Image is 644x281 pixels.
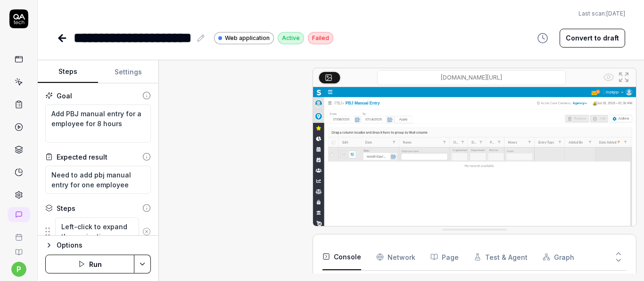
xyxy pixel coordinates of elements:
button: Options [45,240,151,251]
div: Suggestions [45,217,151,246]
button: Show all interative elements [601,70,616,85]
button: Run [45,255,134,273]
button: Open in full screen [616,70,631,85]
button: Convert to draft [560,29,625,48]
button: Page [430,244,459,270]
div: Expected result [57,152,107,162]
button: Remove step [139,222,154,241]
span: Web application [225,34,270,42]
a: Book a call with us [4,226,33,241]
time: [DATE] [606,10,625,17]
button: Graph [543,244,574,270]
div: Active [278,32,304,44]
div: Steps [57,203,75,213]
button: Test & Agent [474,244,528,270]
a: New conversation [8,207,30,222]
button: Steps [38,61,98,83]
a: Documentation [4,241,33,256]
a: Web application [214,32,274,44]
button: Settings [98,61,158,83]
button: Network [376,244,415,270]
button: Console [322,244,361,270]
div: Goal [57,91,72,101]
button: p [11,262,26,277]
span: Last scan: [578,9,625,18]
div: Options [57,240,151,251]
button: Last scan:[DATE] [578,9,625,18]
button: View version history [531,29,554,48]
div: Failed [308,32,333,44]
